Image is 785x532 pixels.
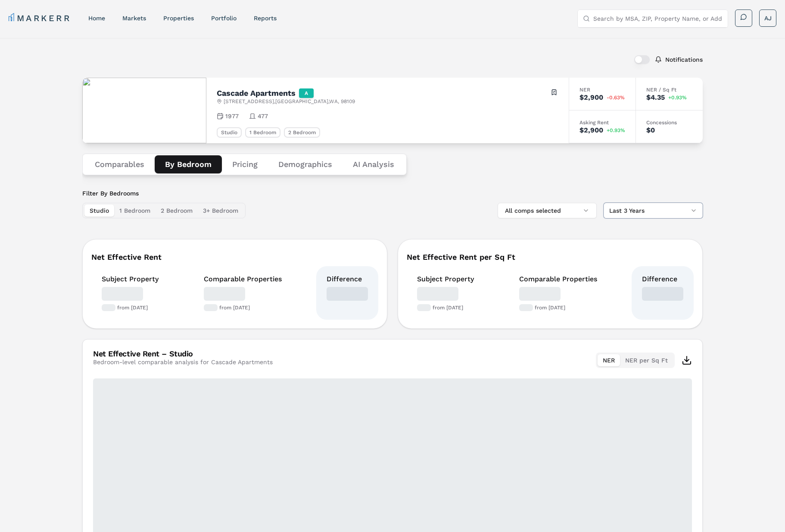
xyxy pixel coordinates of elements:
div: NER / Sq Ft [646,87,692,92]
div: NER [579,87,625,92]
div: from [DATE] [519,304,597,311]
div: Net Effective Rent – Studio [93,350,273,358]
span: [STREET_ADDRESS] , [GEOGRAPHIC_DATA] , WA , 98109 [224,98,355,105]
button: NER per Sq Ft [620,354,673,366]
button: 2 Bedroom [156,205,198,217]
button: Pricing [222,155,268,173]
button: Demographics [268,155,343,173]
button: 3+ Bedroom [198,205,243,217]
div: Bedroom-level comparable analysis for Cascade Apartments [93,358,273,366]
button: AJ [759,9,776,27]
div: Studio [217,127,242,138]
button: All comps selected [498,203,597,218]
span: 1977 [225,112,239,120]
div: Net Effective Rent per Sq Ft [407,253,694,261]
input: Search by MSA, ZIP, Property Name, or Address [593,10,723,27]
div: from [DATE] [204,304,282,311]
a: MARKERR [9,12,71,24]
button: By Bedroom [155,155,222,173]
div: Difference [327,275,368,283]
div: from [DATE] [102,304,159,311]
span: 477 [258,112,268,120]
button: AI Analysis [343,155,405,173]
label: Filter By Bedrooms [82,189,246,198]
div: Comparable Properties [204,275,282,283]
button: 1 Bedroom [114,205,156,217]
div: from [DATE] [417,304,474,311]
a: Portfolio [211,15,237,22]
div: 2 Bedroom [284,127,320,138]
a: properties [163,15,194,22]
div: Asking Rent [579,120,625,125]
div: $2,900 [579,94,603,101]
div: A [299,88,314,98]
a: markets [122,15,146,22]
button: NER [598,354,620,366]
span: +0.93% [668,95,687,100]
div: Net Effective Rent [91,253,378,261]
div: 1 Bedroom [245,127,280,138]
span: -0.63% [607,95,625,100]
div: Difference [642,275,683,283]
label: Notifications [665,57,703,63]
div: $2,900 [579,127,603,134]
h2: Cascade Apartments [217,89,296,97]
span: AJ [764,14,772,22]
div: Subject Property [417,275,474,283]
div: Concessions [646,120,692,125]
a: home [88,15,105,22]
a: reports [254,15,277,22]
div: $0 [646,127,655,134]
span: +0.93% [607,128,625,133]
button: Comparables [84,155,155,173]
div: Subject Property [102,275,159,283]
div: $4.35 [646,94,665,101]
button: Studio [84,205,114,217]
div: Comparable Properties [519,275,597,283]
